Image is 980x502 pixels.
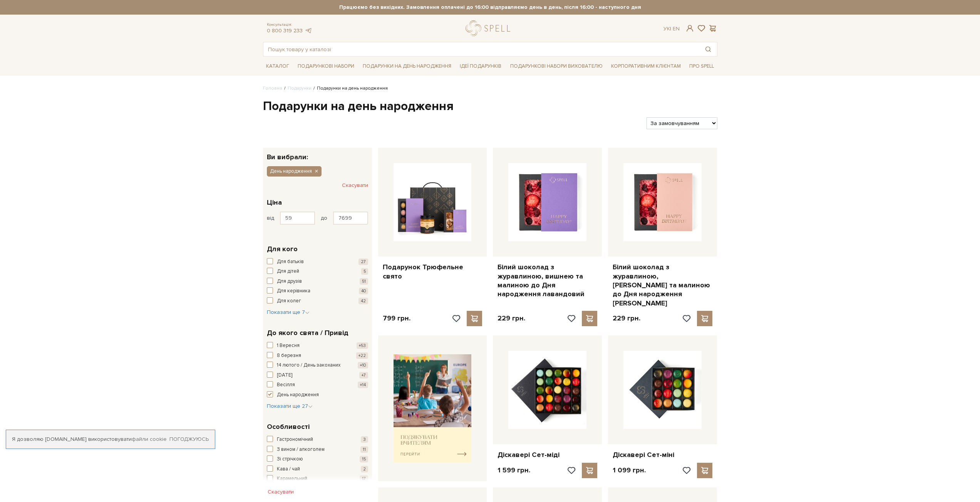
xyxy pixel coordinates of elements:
span: Зі стрічкою [277,455,303,463]
span: 42 [358,298,368,304]
a: telegram [305,27,312,34]
span: Показати ще 27 [267,403,313,409]
span: 17 [360,475,368,482]
button: Для батьків 27 [267,258,368,266]
a: файли cookie [132,436,167,442]
button: Показати ще 27 [267,402,313,410]
button: Для друзів 51 [267,278,368,285]
a: Каталог [263,60,292,72]
span: Гастрономічний [277,436,313,444]
span: Для друзів [277,278,302,285]
span: 5 [361,268,368,275]
button: День народження [267,391,368,399]
a: Погоджуюсь [169,436,209,443]
span: до [321,215,327,222]
span: 27 [358,259,368,265]
button: Скасувати [263,486,298,498]
span: 2 [361,466,368,472]
button: [DATE] +7 [267,372,368,379]
span: 8 березня [277,352,301,360]
span: 11 [360,446,368,453]
a: Подарункові набори [295,60,357,72]
span: 51 [360,278,368,285]
a: Подарунки [288,85,312,91]
span: Особливості [267,422,310,432]
span: Кава / чай [277,465,300,473]
li: Подарунки на день народження [312,85,388,92]
a: Білий шоколад з журавлиною, [PERSON_NAME] та малиною до Дня народження [PERSON_NAME] [613,263,712,308]
button: Гастрономічний 3 [267,436,368,444]
span: +7 [359,372,368,379]
input: Ціна [333,212,368,225]
div: Я дозволяю [DOMAIN_NAME] використовувати [6,436,215,443]
p: 229 грн. [498,314,525,323]
a: Подарунок Трюфельне свято [383,263,482,281]
button: Для керівника 40 [267,287,368,295]
input: Ціна [280,212,315,225]
h1: Подарунки на день народження [263,98,717,115]
span: Для колег [277,297,301,305]
a: Діскавері Сет-міні [613,450,712,459]
span: +22 [356,352,368,359]
button: Показати ще 7 [267,309,310,316]
a: Подарункові набори вихователю [507,60,606,73]
button: Пошук товару у каталозі [699,42,717,56]
span: 15 [360,456,368,462]
span: 40 [359,288,368,294]
span: Консультація: [267,22,312,27]
span: Для керівника [277,287,310,295]
span: +53 [357,342,368,349]
button: Весілля +14 [267,381,368,389]
span: Весілля [277,381,295,389]
span: від [267,215,274,222]
span: 1 Вересня [277,342,300,350]
button: 14 лютого / День закоханих +10 [267,362,368,369]
span: З вином / алкоголем [277,446,325,454]
a: Головна [263,85,282,91]
span: День народження [277,391,319,399]
span: Для батьків [277,258,304,266]
span: [DATE] [277,372,292,379]
span: +14 [358,382,368,388]
p: 1 099 грн. [613,466,646,475]
span: Ціна [267,197,282,208]
button: 1 Вересня +53 [267,342,368,350]
button: Карамельний 17 [267,475,368,483]
a: Про Spell [686,60,717,72]
button: Скасувати [342,179,368,192]
span: 3 [361,436,368,443]
button: 8 березня +22 [267,352,368,360]
div: Ви вибрали: [263,148,372,160]
span: +10 [358,362,368,369]
button: Для дітей 5 [267,268,368,275]
strong: Працюємо без вихідних. Замовлення оплачені до 16:00 відправляємо день в день, після 16:00 - насту... [263,4,717,11]
span: 14 лютого / День закоханих [277,362,340,369]
button: День народження [267,166,322,176]
a: En [673,25,680,32]
span: Показати ще 7 [267,309,310,315]
span: Для кого [267,244,298,254]
a: logo [466,20,514,36]
a: Подарунки на День народження [360,60,454,72]
span: Для дітей [277,268,299,275]
a: Ідеї подарунків [457,60,504,72]
div: Ук [663,25,680,32]
button: Кава / чай 2 [267,465,368,473]
a: 0 800 319 233 [267,27,303,34]
button: З вином / алкоголем 11 [267,446,368,454]
button: Для колег 42 [267,297,368,305]
span: | [670,25,671,32]
span: До якого свята / Привід [267,328,348,338]
input: Пошук товару у каталозі [263,42,699,56]
span: Карамельний [277,475,307,483]
img: banner [394,354,472,462]
span: День народження [270,168,312,175]
p: 799 грн. [383,314,410,323]
a: Корпоративним клієнтам [608,60,684,73]
p: 1 599 грн. [498,466,530,475]
a: Білий шоколад з журавлиною, вишнею та малиною до Дня народження лавандовий [498,263,597,299]
p: 229 грн. [613,314,640,323]
button: Зі стрічкою 15 [267,455,368,463]
a: Діскавері Сет-міді [498,450,597,459]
